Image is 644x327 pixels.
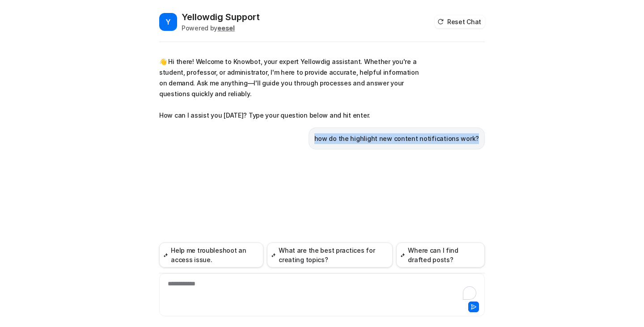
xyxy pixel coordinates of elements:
[161,279,483,300] div: To enrich screen reader interactions, please activate Accessibility in Grammarly extension settings
[267,242,393,268] button: What are the best practices for creating topics?
[314,133,479,144] p: how do the highlight new content notifications work?
[435,15,485,28] button: Reset Chat
[182,23,260,33] div: Powered by
[217,24,235,32] b: eesel
[159,242,263,268] button: Help me troubleshoot an access issue.
[159,13,177,31] span: Y
[182,11,260,23] h2: Yellowdig Support
[396,242,485,268] button: Where can I find drafted posts?
[159,56,421,121] p: 👋 Hi there! Welcome to Knowbot, your expert Yellowdig assistant. Whether you're a student, profes...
